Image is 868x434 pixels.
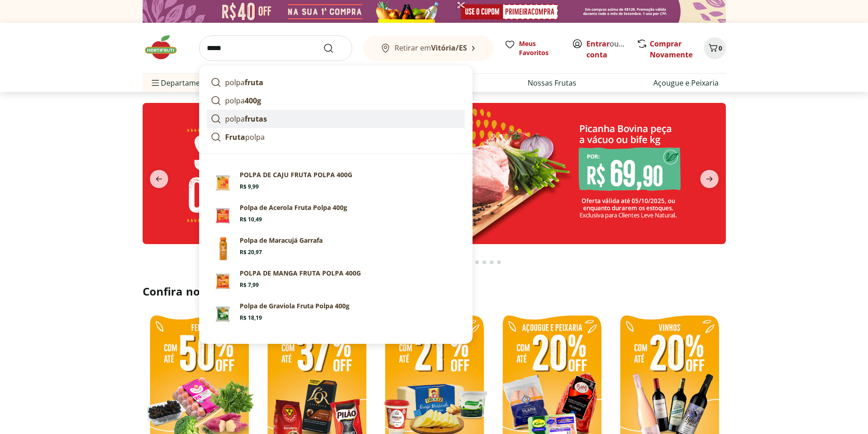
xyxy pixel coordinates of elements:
[323,43,345,54] button: Submit Search
[143,170,175,188] button: previous
[650,39,693,60] a: Comprar Novamente
[245,114,267,124] strong: frutas
[207,232,465,265] a: PrincipalPolpa de Maracujá GarrafaR$ 20,97
[519,39,561,57] span: Meus Favoritos
[240,301,349,311] p: Polpa de Graviola Fruta Polpa 400g
[488,251,495,273] button: Go to page 17 from fs-carousel
[143,34,188,61] img: Hortifruti
[207,92,465,110] a: polpa400g
[245,96,261,106] strong: 400g
[504,39,561,57] a: Meus Favoritos
[240,314,262,322] span: R$ 18,19
[211,269,236,294] img: Polpa de Manga Fruta Polpa 400g
[207,128,465,146] a: Frutapolpa
[207,73,465,92] a: polpafruta
[240,203,347,212] p: Polpa de Acerola Fruta Polpa 400g
[586,38,627,60] span: ou
[240,216,262,223] span: R$ 10,49
[240,183,259,190] span: R$ 9,99
[207,110,465,128] a: polpafrutas
[481,251,488,273] button: Go to page 16 from fs-carousel
[240,269,361,278] p: POLPA DE MANGA FRUTA POLPA 400G
[395,44,467,52] span: Retirar em
[240,249,262,256] span: R$ 20,97
[245,77,263,87] strong: fruta
[225,132,245,142] strong: Fruta
[719,44,722,52] span: 0
[225,132,265,143] p: polpa
[363,36,493,61] button: Retirar emVitória/ES
[653,77,719,88] a: Açougue e Peixaria
[225,95,261,106] p: polpa
[528,77,576,88] a: Nossas Frutas
[495,251,503,273] button: Go to page 18 from fs-carousel
[473,251,481,273] button: Go to page 15 from fs-carousel
[207,298,465,331] a: Polpa de Graviola Fruta Polpa 400gR$ 18,19
[586,39,610,49] a: Entrar
[240,170,352,179] p: POLPA DE CAJU FRUTA POLPA 400G
[240,236,323,245] p: Polpa de Maracujá Garrafa
[211,236,236,261] img: Principal
[150,72,161,94] button: Menu
[199,36,352,61] input: search
[431,43,467,53] b: Vitória/ES
[586,39,637,60] a: Criar conta
[207,199,465,232] a: Polpa de Acerola Fruta Polpa 400gR$ 10,49
[704,37,726,59] button: Carrinho
[207,265,465,298] a: Polpa de Manga Fruta Polpa 400gPOLPA DE MANGA FRUTA POLPA 400GR$ 7,99
[225,113,267,124] p: polpa
[693,170,726,188] button: next
[143,284,726,299] h2: Confira nossos descontos exclusivos
[207,167,465,199] a: POLPA DE CAJU FRUTA POLPA 400GR$ 9,99
[240,281,259,289] span: R$ 7,99
[225,77,263,88] p: polpa
[150,72,216,94] span: Departamentos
